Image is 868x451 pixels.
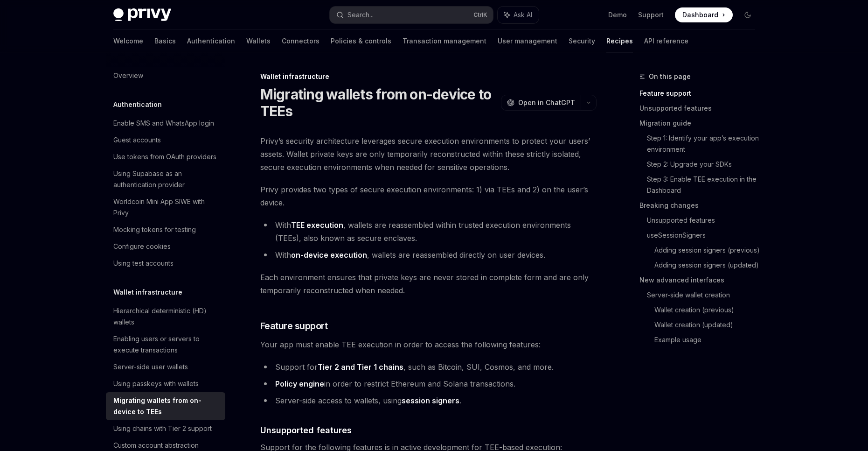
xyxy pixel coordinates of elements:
span: Each environment ensures that private keys are never stored in complete form and are only tempora... [260,271,597,297]
h1: Migrating wallets from on-device to TEEs [260,86,497,120]
span: Ctrl K [473,11,487,19]
div: Search... [347,9,374,21]
button: Search...CtrlK [330,7,493,23]
a: Dashboard [675,7,733,22]
a: Use tokens from OAuth providers [106,148,225,165]
a: Hierarchical deterministic (HD) wallets [106,303,225,331]
div: Using passkeys with wallets [113,378,199,389]
a: Overview [106,67,225,84]
a: Using passkeys with wallets [106,375,225,392]
a: Security [569,30,595,52]
div: Server-side user wallets [113,361,188,373]
li: in order to restrict Ethereum and Solana transactions. [260,377,597,390]
a: Basics [154,30,176,52]
button: Open in ChatGPT [501,95,581,111]
a: Step 2: Upgrade your SDKs [647,157,763,172]
span: Ask AI [514,10,532,20]
a: Policies & controls [331,30,391,52]
a: Wallet creation (updated) [654,317,763,332]
a: User management [498,30,557,52]
a: useSessionSigners [647,228,763,243]
img: dark logo [113,8,171,21]
a: Guest accounts [106,132,225,148]
a: Using test accounts [106,255,225,272]
div: Configure cookies [113,241,171,252]
a: on-device execution [291,250,367,260]
a: Connectors [282,30,319,52]
span: Feature support [260,319,328,332]
a: Server-side user wallets [106,359,225,375]
div: Using test accounts [113,258,174,269]
span: Dashboard [682,10,718,20]
a: Wallet creation (previous) [654,303,763,317]
div: Guest accounts [113,134,161,146]
a: Worldcoin Mini App SIWE with Privy [106,193,225,221]
div: Worldcoin Mini App SIWE with Privy [113,196,220,218]
div: Enable SMS and WhatsApp login [113,118,214,129]
span: Privy’s security architecture leverages secure execution environments to protect your users’ asse... [260,134,597,174]
a: Using Supabase as an authentication provider [106,165,225,193]
a: API reference [644,30,688,52]
a: Recipes [606,30,633,52]
a: Adding session signers (updated) [654,258,763,273]
li: With , wallets are reassembled directly on user devices. [260,248,597,261]
a: Example usage [654,332,763,347]
li: With , wallets are reassembled within trusted execution environments (TEEs), also known as secure... [260,218,597,245]
li: Server-side access to wallets, using . [260,394,597,407]
li: Support for , such as Bitcoin, SUI, Cosmos, and more. [260,360,597,373]
a: Wallets [246,30,271,52]
div: Hierarchical deterministic (HD) wallets [113,305,220,328]
a: Migrating wallets from on-device to TEEs [106,392,225,420]
a: Policy engine [275,379,324,389]
a: Breaking changes [639,198,763,213]
a: session signers [402,396,459,406]
a: Migration guide [639,116,763,131]
a: Mocking tokens for testing [106,221,225,238]
div: Wallet infrastructure [260,72,597,81]
h5: Wallet infrastructure [113,287,182,298]
a: Welcome [113,30,143,52]
div: Overview [113,70,143,81]
a: Enable SMS and WhatsApp login [106,115,225,132]
a: Unsupported features [647,213,763,228]
a: Unsupported features [639,101,763,116]
a: Server-side wallet creation [647,288,763,303]
a: Feature support [639,86,763,101]
a: Step 3: Enable TEE execution in the Dashboard [647,172,763,198]
a: Authentication [187,30,235,52]
a: Tier 2 and Tier 1 chains [318,362,403,372]
span: Your app must enable TEE execution in order to access the following features: [260,338,597,351]
a: Configure cookies [106,238,225,255]
a: Step 1: Identify your app’s execution environment [647,131,763,157]
div: Using chains with Tier 2 support [113,423,212,434]
a: Using chains with Tier 2 support [106,420,225,437]
div: Enabling users or servers to execute transactions [113,333,220,356]
div: Mocking tokens for testing [113,224,196,235]
div: Migrating wallets from on-device to TEEs [113,395,220,417]
span: On this page [649,71,691,82]
div: Use tokens from OAuth providers [113,151,216,162]
a: New advanced interfaces [639,273,763,288]
a: Demo [608,10,627,20]
div: Using Supabase as an authentication provider [113,168,220,190]
span: Unsupported features [260,424,352,437]
button: Ask AI [498,7,539,23]
span: Privy provides two types of secure execution environments: 1) via TEEs and 2) on the user’s device. [260,183,597,209]
a: Support [638,10,664,20]
h5: Authentication [113,99,162,110]
a: Transaction management [403,30,486,52]
a: TEE execution [291,220,343,230]
button: Toggle dark mode [740,7,755,22]
span: Open in ChatGPT [518,98,575,107]
a: Adding session signers (previous) [654,243,763,258]
a: Enabling users or servers to execute transactions [106,331,225,359]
